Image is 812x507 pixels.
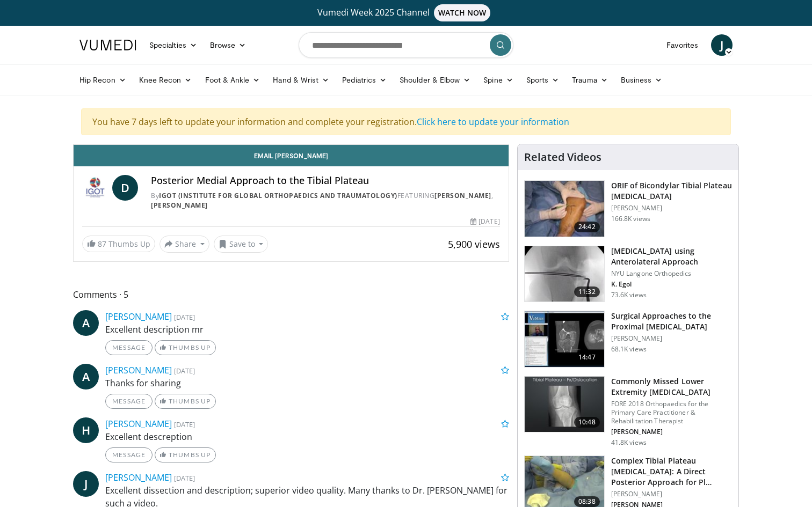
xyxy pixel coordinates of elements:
p: 166.8K views [611,215,650,223]
a: 87 Thumbs Up [82,236,155,252]
a: 11:32 [MEDICAL_DATA] using Anterolateral Approach NYU Langone Orthopedics K. Egol 73.6K views [524,246,732,303]
a: Vumedi Week 2025 ChannelWATCH NOW [81,4,731,21]
a: H [73,417,99,443]
button: Share [160,236,209,253]
span: 10:48 [574,417,600,428]
a: Browse [204,34,253,56]
p: 41.8K views [611,438,647,447]
a: Spine [477,69,519,91]
h4: Related Videos [524,151,601,164]
p: [PERSON_NAME] [611,428,732,436]
a: Thumbs Up [155,340,215,355]
a: Thumbs Up [155,447,215,462]
span: 24:42 [574,222,600,232]
small: [DATE] [174,473,195,483]
video-js: Video Player [74,144,509,145]
a: Foot & Ankle [199,69,267,91]
img: Levy_Tib_Plat_100000366_3.jpg.150x105_q85_crop-smart_upscale.jpg [525,181,604,237]
a: A [73,310,99,336]
a: IGOT (Institute for Global Orthopaedics and Traumatology) [159,191,397,200]
h3: Surgical Approaches to the Proximal [MEDICAL_DATA] [611,311,732,332]
a: Message [105,394,153,409]
a: Hand & Wrist [266,69,336,91]
small: [DATE] [174,312,195,322]
span: 14:47 [574,352,600,363]
h4: Posterior Medial Approach to the Tibial Plateau [151,175,500,187]
a: Favorites [660,34,705,56]
a: Email [PERSON_NAME] [74,145,509,166]
img: DA_UIUPltOAJ8wcH4xMDoxOjB1O8AjAz.150x105_q85_crop-smart_upscale.jpg [525,311,604,367]
p: [PERSON_NAME] [611,204,732,212]
span: 11:32 [574,286,600,297]
div: By FEATURING , [151,191,500,210]
span: Comments 5 [73,288,509,302]
a: [PERSON_NAME] [105,364,172,376]
a: 14:47 Surgical Approaches to the Proximal [MEDICAL_DATA] [PERSON_NAME] 68.1K views [524,311,732,368]
h3: Commonly Missed Lower Extremity [MEDICAL_DATA] [611,376,732,398]
a: 24:42 ORIF of Bicondylar Tibial Plateau [MEDICAL_DATA] [PERSON_NAME] 166.8K views [524,180,732,237]
a: J [711,34,733,56]
p: K. Egol [611,280,732,289]
a: Click here to update your information [417,116,569,128]
a: A [73,364,99,390]
a: Sports [520,69,566,91]
a: Thumbs Up [155,394,215,409]
small: [DATE] [174,420,195,429]
span: 5,900 views [448,238,500,251]
a: 10:48 Commonly Missed Lower Extremity [MEDICAL_DATA] FORE 2018 Orthopaedics for the Primary Care ... [524,376,732,447]
img: VuMedi Logo [79,40,136,50]
a: Message [105,447,153,462]
span: 08:38 [574,496,600,507]
a: [PERSON_NAME] [434,191,491,200]
a: Hip Recon [73,69,133,91]
a: Knee Recon [133,69,199,91]
div: You have 7 days left to update your information and complete your registration. [81,108,731,135]
span: WATCH NOW [434,4,491,21]
p: 68.1K views [611,345,647,354]
h3: [MEDICAL_DATA] using Anterolateral Approach [611,246,732,267]
a: Trauma [565,69,614,91]
img: IGOT (Institute for Global Orthopaedics and Traumatology) [82,175,108,201]
a: J [73,471,99,497]
p: Excellent description mr [105,323,509,336]
p: [PERSON_NAME] [611,334,732,343]
h3: Complex Tibial Plateau [MEDICAL_DATA]: A Direct Posterior Approach for Pl… [611,455,732,488]
span: 87 [98,239,106,249]
p: Excellent descreption [105,430,509,443]
a: Message [105,340,153,355]
p: Thanks for sharing [105,377,509,390]
a: [PERSON_NAME] [105,311,172,322]
img: 9nZFQMepuQiumqNn4xMDoxOjBzMTt2bJ.150x105_q85_crop-smart_upscale.jpg [525,246,604,302]
p: NYU Langone Orthopedics [611,269,732,278]
div: [DATE] [470,217,499,226]
a: Pediatrics [336,69,393,91]
a: [PERSON_NAME] [151,201,208,210]
p: FORE 2018 Orthopaedics for the Primary Care Practitioner & Rehabilitation Therapist [611,400,732,425]
p: [PERSON_NAME] [611,490,732,498]
button: Save to [214,236,269,253]
p: 73.6K views [611,291,647,299]
h3: ORIF of Bicondylar Tibial Plateau [MEDICAL_DATA] [611,180,732,202]
a: Business [614,69,669,91]
a: Specialties [143,34,204,56]
a: Shoulder & Elbow [393,69,477,91]
img: 4aa379b6-386c-4fb5-93ee-de5617843a87.150x105_q85_crop-smart_upscale.jpg [525,377,604,432]
a: [PERSON_NAME] [105,418,172,430]
a: D [112,175,138,201]
input: Search topics, interventions [299,32,513,58]
small: [DATE] [174,366,195,376]
a: [PERSON_NAME] [105,472,172,483]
